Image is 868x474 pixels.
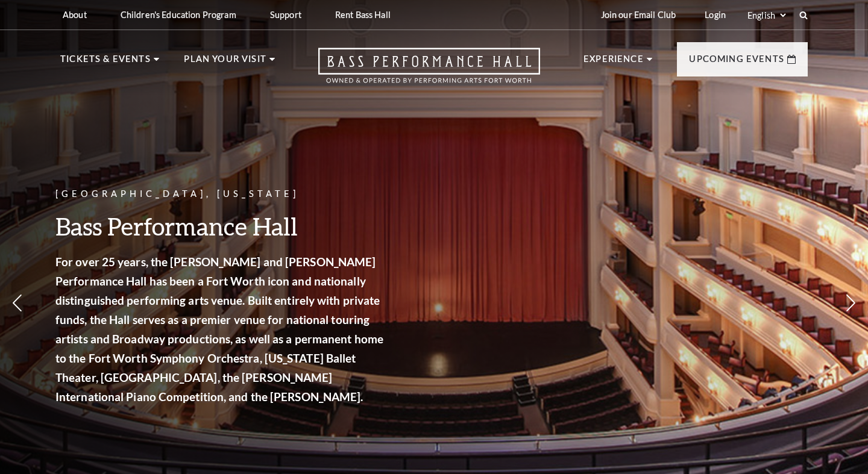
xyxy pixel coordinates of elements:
[270,10,301,20] p: Support
[55,187,387,202] p: [GEOGRAPHIC_DATA], [US_STATE]
[60,52,151,73] p: Tickets & Events
[55,255,383,404] strong: For over 25 years, the [PERSON_NAME] and [PERSON_NAME] Performance Hall has been a Fort Worth ico...
[689,52,784,73] p: Upcoming Events
[121,10,236,20] p: Children's Education Program
[184,52,266,73] p: Plan Your Visit
[335,10,391,20] p: Rent Bass Hall
[583,52,644,73] p: Experience
[745,10,788,21] select: Select:
[55,211,387,242] h3: Bass Performance Hall
[63,10,87,20] p: About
